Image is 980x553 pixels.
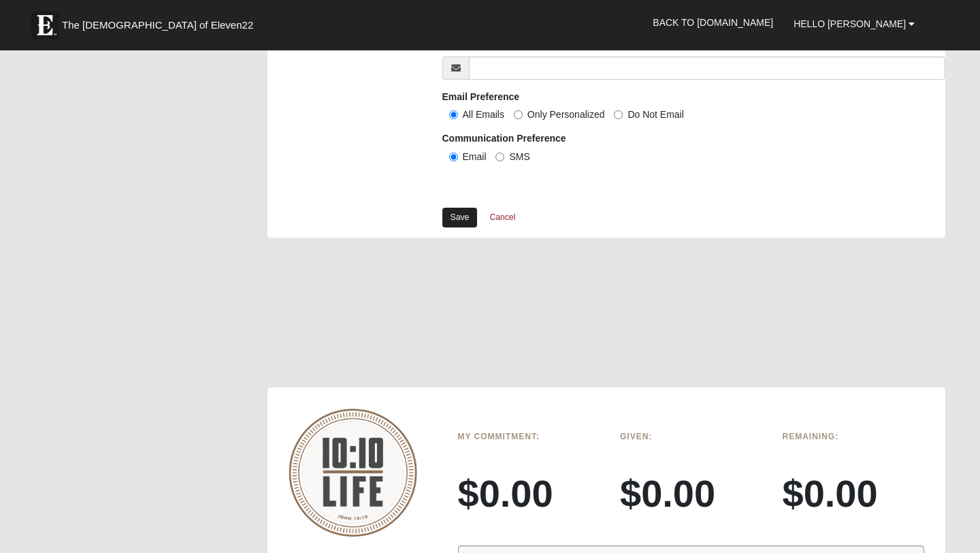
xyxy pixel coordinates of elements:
h3: $0.00 [458,471,600,516]
a: Hello [PERSON_NAME] [783,7,925,41]
span: Email [463,151,487,162]
span: Hello [PERSON_NAME] [794,18,906,29]
img: Eleven22 logo [31,12,59,39]
span: Only Personalized [527,109,605,120]
span: All Emails [463,109,504,120]
a: Cancel [480,207,524,228]
h6: Remaining: [783,432,925,441]
h3: $0.00 [783,471,925,516]
input: Do Not Email [614,110,623,119]
label: Communication Preference [442,131,566,145]
input: Only Personalized [514,110,523,119]
input: SMS [495,153,504,161]
span: SMS [509,151,529,162]
input: Email [449,153,458,161]
span: The [DEMOGRAPHIC_DATA] of Eleven22 [62,18,253,32]
span: Do Not Email [627,109,683,120]
img: 10-10-Life-logo-round-no-scripture.png [289,409,417,537]
a: Back to [DOMAIN_NAME] [642,5,783,39]
a: Save [442,208,478,227]
h6: Given: [620,432,762,441]
h6: My Commitment: [458,432,600,441]
input: All Emails [449,110,458,119]
h3: $0.00 [620,471,762,516]
label: Email Preference [442,90,520,104]
a: The [DEMOGRAPHIC_DATA] of Eleven22 [24,5,297,39]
